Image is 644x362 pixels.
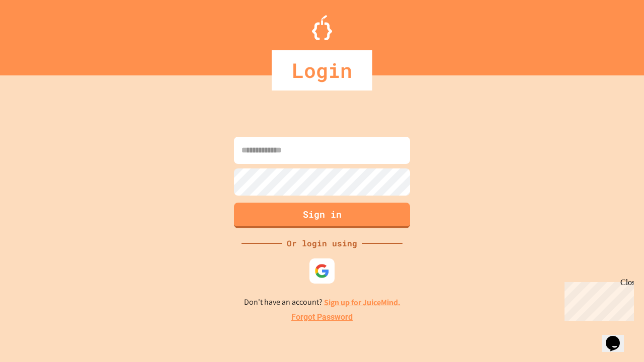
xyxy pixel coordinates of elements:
button: Sign in [234,203,410,228]
img: Logo.svg [312,15,332,40]
p: Don't have an account? [244,296,400,309]
div: Or login using [282,237,362,249]
img: google-icon.svg [314,263,330,279]
a: Forgot Password [291,311,353,323]
iframe: chat widget [560,278,634,321]
div: Chat with us now!Close [4,4,69,64]
iframe: chat widget [602,322,634,352]
div: Login [272,50,372,90]
a: Sign up for JuiceMind. [324,297,400,308]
